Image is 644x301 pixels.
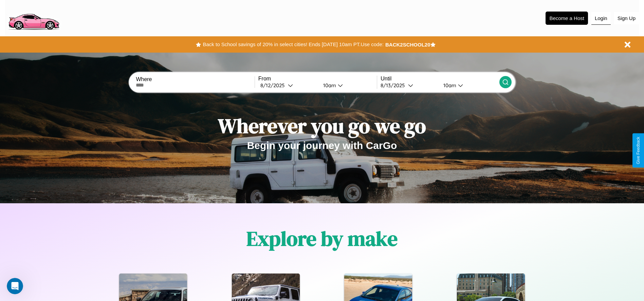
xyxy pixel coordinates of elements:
button: Login [591,12,611,25]
button: 8/12/2025 [258,82,318,89]
label: Where [136,76,254,82]
div: 10am [440,82,458,89]
label: Until [381,76,499,82]
button: Become a Host [546,12,588,25]
img: logo [5,3,62,32]
h1: Explore by make [246,225,398,252]
div: Give Feedback [636,137,641,164]
div: 10am [320,82,338,89]
div: 8 / 13 / 2025 [381,82,408,89]
b: BACK2SCHOOL20 [385,42,430,48]
button: Sign Up [614,12,639,24]
button: 10am [438,82,499,89]
div: 8 / 12 / 2025 [260,82,288,89]
button: Back to School savings of 20% in select cities! Ends [DATE] 10am PT.Use code: [201,40,385,49]
iframe: Intercom live chat [7,278,23,294]
label: From [258,76,377,82]
button: 10am [318,82,377,89]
